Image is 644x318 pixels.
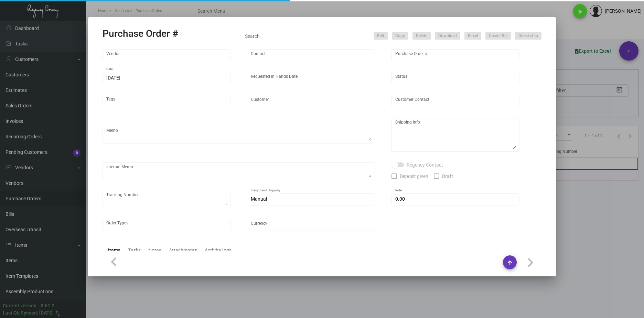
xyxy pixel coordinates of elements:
[412,32,431,40] button: Delete
[251,196,267,202] span: Manual
[468,33,478,39] span: Email
[108,247,120,254] div: Items
[435,32,460,40] button: Download
[205,247,232,254] div: Activity logs
[515,32,541,40] button: Direct ship
[400,172,428,180] span: Deposit given
[392,32,408,40] button: Copy
[416,33,427,39] span: Delete
[103,28,178,40] h2: Purchase Order #
[169,247,197,254] div: Attachments
[438,33,457,39] span: Download
[3,302,38,309] div: Current version:
[374,32,388,40] button: Edit
[489,33,507,39] span: Create Bill
[442,172,453,180] span: Draft
[148,247,161,254] div: Notes
[41,302,54,309] div: 0.51.2
[3,309,54,317] div: Last Qb Synced: [DATE]
[518,33,538,39] span: Direct ship
[395,33,405,39] span: Copy
[377,33,384,39] span: Edit
[407,161,443,169] span: Regency Contact
[128,247,141,254] div: Tasks
[464,32,481,40] button: Email
[485,32,511,40] button: Create Bill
